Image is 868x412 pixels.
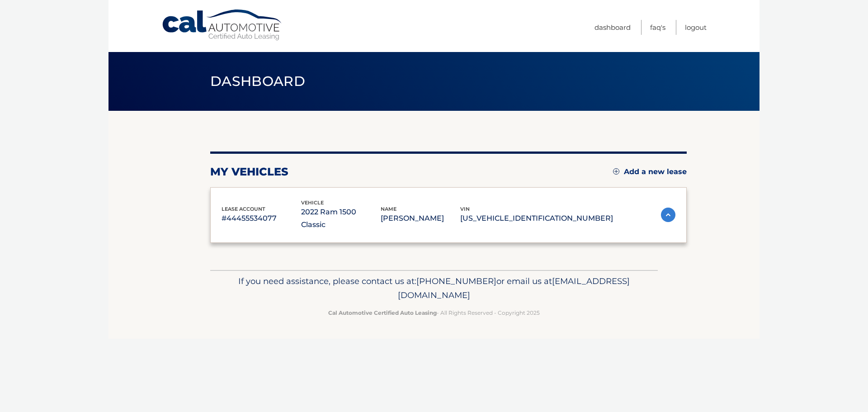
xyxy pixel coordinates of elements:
[222,212,301,225] p: #44455534077
[460,206,470,212] span: vin
[328,309,437,316] strong: Cal Automotive Certified Auto Leasing
[161,9,283,41] a: Cal Automotive
[222,206,265,212] span: lease account
[216,274,652,303] p: If you need assistance, please contact us at: or email us at
[685,20,707,35] a: Logout
[594,20,631,35] a: Dashboard
[210,73,305,90] span: Dashboard
[301,199,324,206] span: vehicle
[381,212,460,225] p: [PERSON_NAME]
[650,20,665,35] a: FAQ's
[381,206,396,212] span: name
[460,212,613,225] p: [US_VEHICLE_IDENTIFICATION_NUMBER]
[661,208,675,222] img: accordion-active.svg
[613,168,619,175] img: add.svg
[210,165,288,179] h2: my vehicles
[216,308,652,317] p: - All Rights Reserved - Copyright 2025
[416,276,496,286] span: [PHONE_NUMBER]
[613,167,687,176] a: Add a new lease
[301,206,381,231] p: 2022 Ram 1500 Classic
